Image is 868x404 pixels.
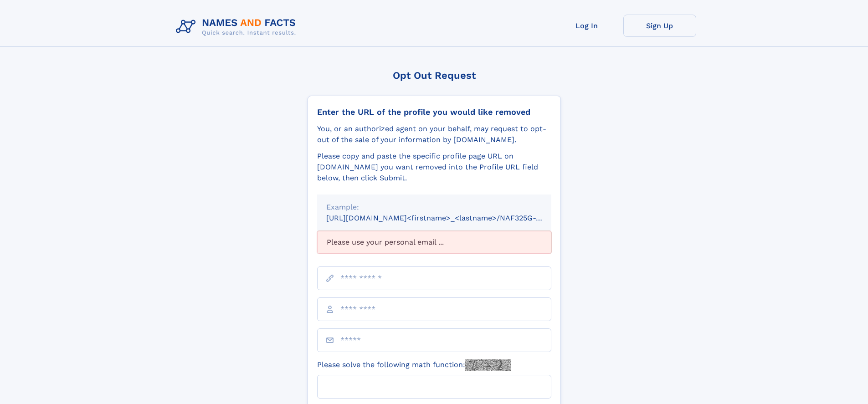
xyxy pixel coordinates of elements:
a: Log In [550,15,623,37]
img: Logo Names and Facts [172,15,303,39]
div: Enter the URL of the profile you would like removed [317,107,551,117]
small: [URL][DOMAIN_NAME]<firstname>_<lastname>/NAF325G-xxxxxxxx [326,214,569,222]
div: Please copy and paste the specific profile page URL on [DOMAIN_NAME] you want removed into the Pr... [317,151,551,184]
div: Example: [326,202,542,213]
div: You, or an authorized agent on your behalf, may request to opt-out of the sale of your informatio... [317,123,551,145]
a: Sign Up [623,15,696,37]
label: Please solve the following math function: [317,359,511,371]
div: Opt Out Request [308,70,561,81]
div: Please use your personal email ... [317,231,551,254]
